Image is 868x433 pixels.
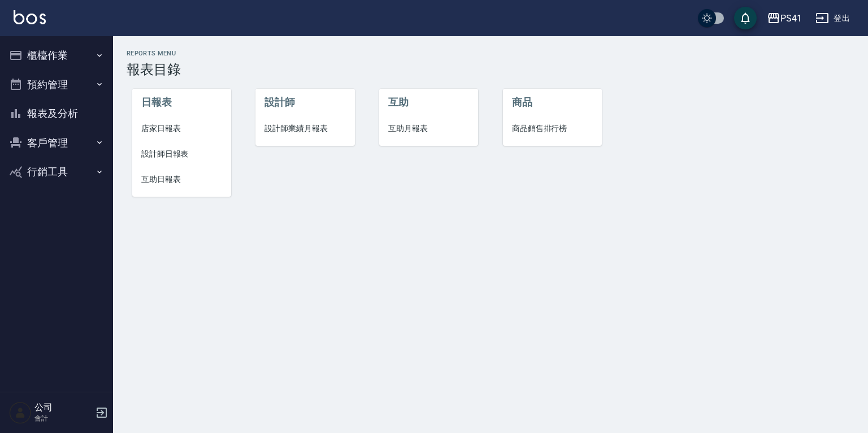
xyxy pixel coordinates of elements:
[14,10,46,24] img: Logo
[132,141,231,167] a: 設計師日報表
[127,62,854,77] h3: 報表目錄
[9,401,32,424] img: Person
[503,89,602,116] li: 商品
[5,41,108,70] button: 櫃檯作業
[5,99,108,128] button: 報表及分析
[34,402,92,413] h5: 公司
[141,174,222,185] span: 互助日報表
[5,157,108,187] button: 行銷工具
[5,70,108,99] button: 預約管理
[132,116,231,141] a: 店家日報表
[503,116,602,141] a: 商品銷售排行榜
[734,7,757,29] button: save
[379,116,478,141] a: 互助月報表
[255,116,354,141] a: 設計師業績月報表
[141,148,222,160] span: 設計師日報表
[34,413,92,423] p: 會計
[255,89,354,116] li: 設計師
[512,123,593,135] span: 商品銷售排行榜
[5,128,108,158] button: 客戶管理
[379,89,478,116] li: 互助
[264,123,345,135] span: 設計師業績月報表
[127,50,854,57] h2: Reports Menu
[388,123,469,135] span: 互助月報表
[132,89,231,116] li: 日報表
[141,123,222,135] span: 店家日報表
[132,167,231,192] a: 互助日報表
[780,11,802,25] div: PS41
[762,7,806,30] button: PS41
[811,8,854,29] button: 登出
